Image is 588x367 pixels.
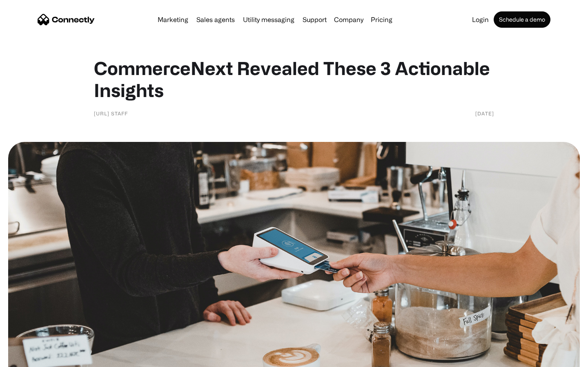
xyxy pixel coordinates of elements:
[154,16,192,23] a: Marketing
[94,109,128,117] div: [URL] Staff
[94,57,494,101] h1: CommerceNext Revealed These 3 Actionable Insights
[240,16,298,23] a: Utility messaging
[494,11,550,28] a: Schedule a demo
[193,16,238,23] a: Sales agents
[299,16,330,23] a: Support
[475,109,494,117] div: [DATE]
[334,14,363,25] div: Company
[469,16,492,23] a: Login
[8,353,49,364] aside: Language selected: English
[367,16,396,23] a: Pricing
[16,353,49,364] ul: Language list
